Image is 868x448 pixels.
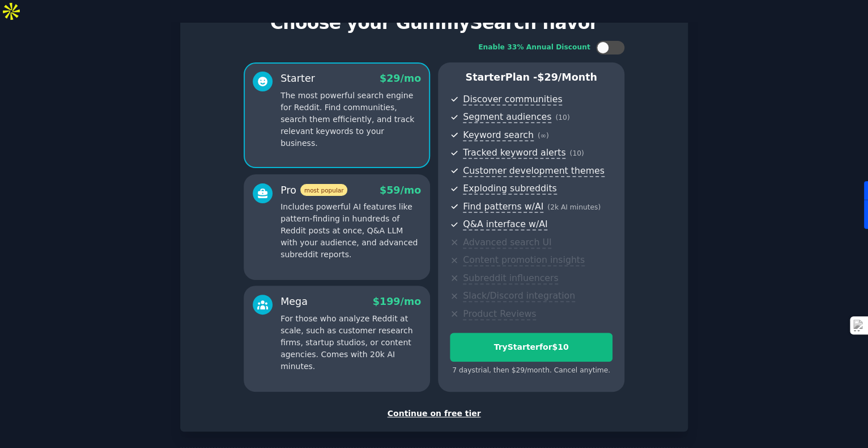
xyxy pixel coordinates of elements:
span: Keyword search [463,129,534,141]
span: Content promotion insights [463,254,585,266]
span: ( ∞ ) [538,132,549,140]
div: Mega [280,295,308,309]
span: Exploding subreddits [463,183,556,195]
span: Q&A interface w/AI [463,219,547,231]
div: Starter [280,72,315,86]
span: Product Reviews [463,308,536,320]
span: Customer development themes [463,165,605,177]
span: Advanced search UI [463,237,551,249]
div: Enable 33% Annual Discount [478,43,590,53]
span: $ 199 /mo [373,296,421,307]
span: Discover communities [463,94,562,106]
span: ( 10 ) [569,149,584,157]
p: For those who analyze Reddit at scale, such as customer research firms, startup studios, or conte... [280,313,421,372]
div: Try Starter for $10 [450,341,612,353]
p: Starter Plan - [450,70,612,85]
span: Find patterns w/AI [463,201,543,213]
button: TryStarterfor$10 [450,333,612,362]
span: $ 59 /mo [380,185,421,196]
p: Includes powerful AI features like pattern-finding in hundreds of Reddit posts at once, Q&A LLM w... [280,201,421,261]
div: Pro [280,183,347,198]
span: ( 10 ) [555,114,569,122]
div: Continue on free tier [192,408,676,420]
span: ( 2k AI minutes ) [547,203,601,211]
span: $ 29 /mo [380,73,421,84]
span: Slack/Discord integration [463,290,575,302]
div: 7 days trial, then $ 29 /month . Cancel anytime. [450,366,612,376]
span: most popular [300,184,348,196]
span: $ 29 /month [537,72,597,83]
span: Segment audiences [463,111,551,123]
span: Subreddit influencers [463,273,558,284]
span: Tracked keyword alerts [463,147,565,159]
p: Choose your GummySearch flavor [192,13,676,33]
p: The most powerful search engine for Reddit. Find communities, search them efficiently, and track ... [280,90,421,149]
